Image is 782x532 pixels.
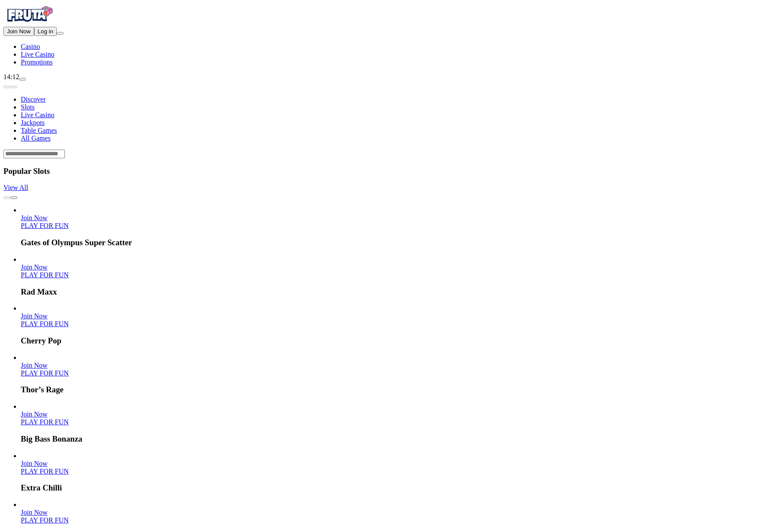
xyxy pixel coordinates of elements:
[21,119,45,126] a: Jackpots
[21,516,69,524] a: Sweet Bonanza
[21,418,69,426] a: Big Bass Bonanza
[3,3,55,25] img: Fruta
[21,362,48,369] span: Join Now
[10,86,17,88] button: next slide
[21,336,779,346] h3: Cherry Pop
[21,43,40,50] span: Casino
[21,410,48,418] span: Join Now
[21,135,51,142] a: All Games
[21,263,48,271] a: Rad Maxx
[21,460,48,467] span: Join Now
[3,19,55,26] a: Fruta
[21,354,779,395] article: Thor’s Rage
[3,81,779,142] nav: Lobby
[21,385,779,394] h3: Thor’s Rage
[21,127,57,134] a: Table Games
[21,369,69,377] a: Thor’s Rage
[3,81,779,158] header: Lobby
[21,263,48,271] span: Join Now
[21,43,40,50] a: diamond iconCasino
[3,86,10,88] button: prev slide
[21,271,69,279] a: Rad Maxx
[21,222,69,229] a: Gates of Olympus Super Scatter
[21,362,48,369] a: Thor’s Rage
[21,206,779,247] article: Gates of Olympus Super Scatter
[21,58,53,66] span: Promotions
[21,58,53,66] a: gift-inverted iconPromotions
[3,196,10,199] button: prev slide
[21,509,48,516] a: Sweet Bonanza
[3,3,779,66] nav: Primary
[21,287,779,297] h3: Rad Maxx
[19,78,26,80] button: live-chat
[21,312,48,320] a: Cherry Pop
[3,167,779,176] h3: Popular Slots
[21,483,779,493] h3: Extra Chilli
[21,410,48,418] a: Big Bass Bonanza
[3,150,65,158] input: Search
[21,509,48,516] span: Join Now
[21,214,48,221] span: Join Now
[21,460,48,467] a: Extra Chilli
[21,452,779,493] article: Extra Chilli
[21,312,48,320] span: Join Now
[10,196,17,199] button: next slide
[38,28,53,35] span: Log in
[3,73,19,80] span: 14:12
[21,320,69,327] a: Cherry Pop
[21,434,779,444] h3: Big Bass Bonanza
[21,51,54,58] span: Live Casino
[3,27,34,36] button: Join Now
[7,28,31,35] span: Join Now
[3,184,28,191] a: View All
[21,304,779,346] article: Cherry Pop
[21,111,54,119] a: Live Casino
[34,27,57,36] button: Log in
[21,256,779,297] article: Rad Maxx
[57,32,64,35] button: menu
[21,468,69,475] a: Extra Chilli
[21,103,35,111] a: Slots
[21,51,54,58] a: poker-chip iconLive Casino
[21,238,779,247] h3: Gates of Olympus Super Scatter
[21,214,48,221] a: Gates of Olympus Super Scatter
[21,403,779,444] article: Big Bass Bonanza
[21,96,46,103] a: Discover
